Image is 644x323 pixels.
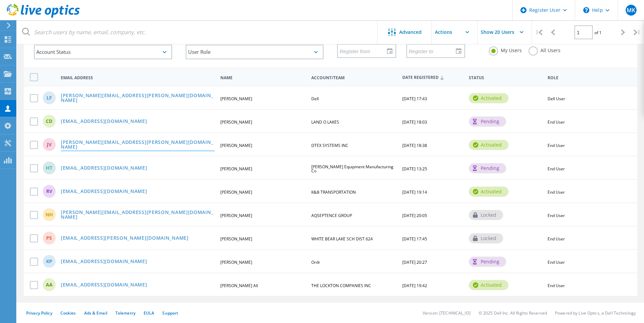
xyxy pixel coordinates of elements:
span: [PERSON_NAME] [220,119,252,125]
span: [DATE] 19:14 [402,189,427,195]
span: WHITE BEAR LAKE SCH DIST 624 [311,236,373,242]
span: Name [220,76,306,80]
span: LF [47,95,52,100]
div: activated [469,140,509,150]
li: Version: [TECHNICAL_ID] [423,310,471,316]
a: Ads & Email [84,310,107,316]
span: Dell User [548,96,565,102]
span: AQSEPTENCE GROUP [311,213,352,218]
span: JV [47,142,52,147]
label: My Users [489,46,522,53]
span: Date Registered [402,76,463,80]
span: Dell [311,96,319,102]
span: Status [469,76,542,80]
input: Search users by name, email, company, etc. [17,20,378,44]
span: [DATE] 17:45 [402,236,427,242]
input: Register from [338,44,390,57]
div: activated [469,93,509,103]
span: [DATE] 18:38 [402,143,427,148]
div: pending [469,163,506,173]
a: [EMAIL_ADDRESS][DOMAIN_NAME] [61,119,147,125]
span: [PERSON_NAME] All [220,283,258,288]
li: © 2025 Dell Inc. All Rights Reserved [479,310,547,316]
span: Advanced [399,30,422,35]
a: EULA [144,310,154,316]
span: [PERSON_NAME] [220,96,252,102]
a: [PERSON_NAME][EMAIL_ADDRESS][PERSON_NAME][DOMAIN_NAME] [61,210,215,220]
a: Privacy Policy [26,310,52,316]
div: locked [469,233,503,243]
span: NH [45,212,53,217]
a: [EMAIL_ADDRESS][DOMAIN_NAME] [61,282,147,288]
div: activated [469,280,509,290]
div: Account Status [34,45,172,59]
a: Cookies [60,310,76,316]
span: [DATE] 19:42 [402,283,427,288]
span: [DATE] 20:05 [402,213,427,218]
div: | [532,20,546,44]
span: K&B TRANSPORTATION [311,189,356,195]
span: LAND O LAKES [311,119,339,125]
span: [DATE] 13:25 [402,166,427,172]
span: PS [46,236,52,240]
a: [EMAIL_ADDRESS][DOMAIN_NAME] [61,166,147,171]
span: End User [548,166,565,172]
span: [DATE] 17:43 [402,96,427,102]
span: [PERSON_NAME] [220,189,252,195]
span: End User [548,236,565,242]
input: Register to [407,44,460,57]
a: [PERSON_NAME][EMAIL_ADDRESS][PERSON_NAME][DOMAIN_NAME] [61,93,215,104]
span: End User [548,119,565,125]
span: Account/Team [311,76,397,80]
span: AA [46,282,53,287]
a: Support [162,310,178,316]
span: HT [46,166,52,170]
span: End User [548,259,565,265]
span: [PERSON_NAME] Equipment Manufacturing Co [311,164,393,174]
a: [EMAIL_ADDRESS][DOMAIN_NAME] [61,189,147,195]
span: MK [627,7,635,13]
span: [PERSON_NAME] [220,213,252,218]
span: [PERSON_NAME] [220,259,252,265]
div: activated [469,187,509,197]
span: [PERSON_NAME] [220,166,252,172]
a: Telemetry [115,310,135,316]
li: Powered by Live Optics, a Dell Technology [555,310,636,316]
span: End User [548,189,565,195]
div: pending [469,116,506,127]
span: End User [548,143,565,148]
div: | [630,20,644,44]
span: KP [46,259,52,264]
label: All Users [529,46,560,53]
span: [DATE] 18:03 [402,119,427,125]
span: End User [548,213,565,218]
div: locked [469,210,503,220]
span: [PERSON_NAME] [220,236,252,242]
span: DTEX SYSTEMS INC [311,143,348,148]
span: End User [548,283,565,288]
svg: \n [583,7,589,13]
a: [EMAIL_ADDRESS][PERSON_NAME][DOMAIN_NAME] [61,236,189,241]
span: of 1 [594,30,602,36]
a: [PERSON_NAME][EMAIL_ADDRESS][PERSON_NAME][DOMAIN_NAME] [61,140,215,150]
div: pending [469,257,506,267]
span: Role [548,76,627,80]
a: Live Optics Dashboard [7,14,80,19]
div: User Role [186,45,324,59]
span: [DATE] 20:27 [402,259,427,265]
span: Email Address [61,76,215,80]
span: Ordr [311,259,320,265]
span: THE LOCKTON COMPANIES INC [311,283,371,288]
span: [PERSON_NAME] [220,143,252,148]
a: [EMAIL_ADDRESS][DOMAIN_NAME] [61,259,147,265]
span: CD [46,119,52,124]
span: RV [46,189,52,194]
